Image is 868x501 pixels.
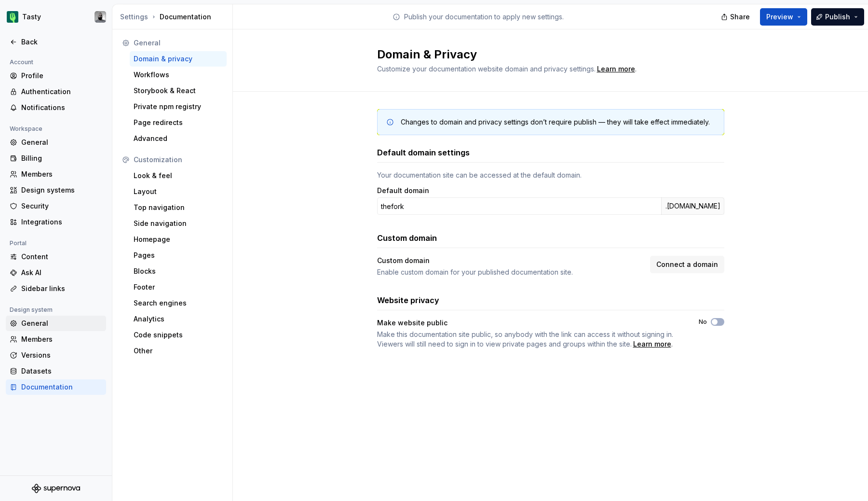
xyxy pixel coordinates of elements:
[130,295,227,311] a: Search engines
[716,8,756,26] button: Share
[130,232,227,247] a: Homepage
[21,201,102,211] div: Security
[120,12,229,22] div: Documentation
[130,311,227,327] a: Analytics
[650,256,724,273] button: Connect a domain
[130,51,227,67] a: Domain & privacy
[811,8,864,26] button: Publish
[6,363,106,379] a: Datasets
[120,12,148,22] button: Settings
[6,214,106,230] a: Integrations
[134,282,223,292] div: Footer
[134,266,223,276] div: Blocks
[6,316,106,331] a: General
[134,171,223,181] div: Look & feel
[130,67,227,83] a: Workflows
[21,252,102,262] div: Content
[377,170,724,180] div: Your documentation site can be accessed at the default domain.
[760,8,807,26] button: Preview
[134,70,223,80] div: Workflows
[377,318,681,328] div: Make website public
[6,281,106,296] a: Sidebar links
[21,138,102,147] div: General
[21,284,102,293] div: Sidebar links
[22,12,41,22] div: Tasty
[130,216,227,231] a: Side navigation
[596,66,637,73] span: .
[377,65,596,73] span: Customize your documentation website domain and privacy settings.
[134,203,223,212] div: Top navigation
[6,304,56,316] div: Design system
[597,64,635,74] a: Learn more
[134,86,223,96] div: Storybook & React
[6,123,46,135] div: Workspace
[6,151,106,166] a: Billing
[95,11,106,23] img: Julien Riveron
[134,219,223,228] div: Side navigation
[130,248,227,263] a: Pages
[134,118,223,127] div: Page redirects
[130,131,227,146] a: Advanced
[21,185,102,195] div: Design systems
[6,135,106,150] a: General
[21,169,102,179] div: Members
[6,167,106,182] a: Members
[134,38,223,48] div: General
[656,260,718,269] span: Connect a domain
[730,12,750,22] span: Share
[377,47,713,62] h2: Domain & Privacy
[134,102,223,111] div: Private npm registry
[134,54,223,64] div: Domain & privacy
[130,184,227,199] a: Layout
[21,334,102,344] div: Members
[661,197,724,215] div: .[DOMAIN_NAME]
[134,155,223,165] div: Customization
[766,12,793,22] span: Preview
[6,100,106,115] a: Notifications
[130,327,227,343] a: Code snippets
[21,382,102,392] div: Documentation
[130,115,227,130] a: Page redirects
[130,168,227,183] a: Look & feel
[6,198,106,214] a: Security
[6,84,106,99] a: Authentication
[2,6,110,28] button: TastyJulien Riveron
[130,99,227,114] a: Private npm registry
[134,330,223,340] div: Code snippets
[6,332,106,347] a: Members
[21,268,102,278] div: Ask AI
[6,68,106,83] a: Profile
[21,87,102,97] div: Authentication
[6,34,106,50] a: Back
[21,350,102,360] div: Versions
[130,83,227,98] a: Storybook & React
[6,379,106,395] a: Documentation
[130,264,227,279] a: Blocks
[699,318,707,326] label: No
[6,265,106,280] a: Ask AI
[377,256,644,265] div: Custom domain
[21,366,102,376] div: Datasets
[21,71,102,81] div: Profile
[377,294,439,306] h3: Website privacy
[6,249,106,264] a: Content
[32,484,80,493] svg: Supernova Logo
[6,56,37,68] div: Account
[6,348,106,363] a: Versions
[377,232,437,244] h3: Custom domain
[134,187,223,196] div: Layout
[130,200,227,215] a: Top navigation
[377,330,681,349] span: .
[633,339,671,349] a: Learn more
[134,314,223,324] div: Analytics
[6,182,106,198] a: Design systems
[21,37,102,47] div: Back
[377,330,673,348] span: Make this documentation site public, so anybody with the link can access it without signing in. V...
[134,298,223,308] div: Search engines
[21,103,102,112] div: Notifications
[21,153,102,163] div: Billing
